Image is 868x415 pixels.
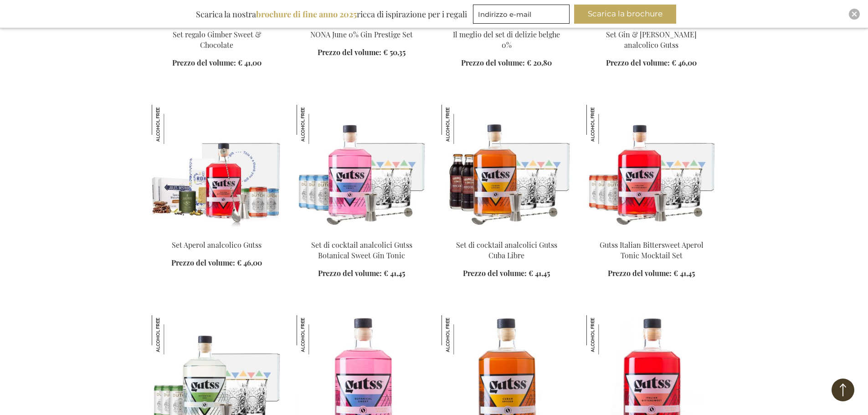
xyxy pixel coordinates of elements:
a: Set di cocktail analcolici Gutss Cuba Libre [456,240,557,260]
font: Prezzo del volume: [608,268,672,278]
img: Set Aperol analcolico Gutss [152,105,282,232]
a: Prezzo del volume: € 41,45 [463,268,550,279]
a: Set di cocktail analcolici Gutss Botanical Sweet Gin Tonic [311,240,412,260]
a: Set di cocktail analcolici Gutss Botanical Sweet Gin Tonic Set di cocktail analcolici Gutss Botan... [297,229,427,237]
a: Set di cocktail analcolici Gutss Cuba Libre Set di cocktail analcolici Gutss Cuba Libre [442,229,572,237]
font: ricca di ispirazione per i regali [357,9,467,20]
font: Prezzo del volume: [318,47,381,57]
font: Prezzo del volume: [461,58,525,67]
font: € 50,35 [383,47,406,57]
a: NONA June 0% Gin Prestige Set [310,30,413,39]
form: offerte di marketing e promozioni [473,5,572,26]
img: Gutss Botanical Sweet [297,315,336,354]
font: Scarica la brochure [588,9,663,18]
font: brochure di fine anno 2025 [256,9,357,20]
img: Set di cocktail analcolici Gutss Botanical Sweet Gin Tonic [297,105,427,232]
a: Gutss Italian Bittersweet Aperol Tonic Mocktail Set Gutss Italian Bittersweet Aperol Tonic Mockta... [586,229,717,237]
font: € 20,80 [527,58,552,67]
input: Indirizzo e-mail [473,5,570,24]
img: Gutss Italian Bittersweet Aperol Tonic Mocktail Set [586,105,717,232]
a: Prezzo del volume: € 46,00 [606,58,697,68]
font: € 41,45 [529,268,550,278]
img: Set di cocktail analcolici Gutss Cuba Libre [442,105,572,232]
font: Prezzo del volume: [463,268,527,278]
a: Prezzo del volume: € 41,00 [172,58,262,68]
img: Gutss Italian Bittersweet [586,315,626,354]
a: Set Gin & [PERSON_NAME] analcolico Gutss [606,30,697,50]
img: Set di cocktail analcolici Gutss Cuba Libre [442,105,481,144]
font: € 41,45 [384,268,405,278]
img: Set di cocktail analcolici Gutss Botanical Dry Gin Tonic [152,315,191,354]
img: Gutss speziato cubano [442,315,481,354]
font: Prezzo del volume: [606,58,670,67]
a: Prezzo del volume: € 41,45 [318,268,405,279]
img: Vicino [852,11,857,17]
img: Set Aperol analcolico Gutss [152,105,191,144]
a: Prezzo del volume: € 50,35 [318,47,406,58]
font: € 41,00 [238,58,262,67]
a: Gutss Italian Bittersweet Aperol Tonic Mocktail Set [600,240,704,260]
img: Set di cocktail analcolici Gutss Botanical Sweet Gin Tonic [297,105,336,144]
font: Scarica la nostra [196,9,256,20]
img: Gutss Italian Bittersweet Aperol Tonic Mocktail Set [586,105,626,144]
div: Vicino [849,9,860,20]
a: Prezzo del volume: € 20,80 [461,58,552,68]
font: Prezzo del volume: [318,268,382,278]
a: Set regalo Gimber Sweet & Chocolate [173,30,261,50]
font: € 41,45 [673,268,695,278]
font: Prezzo del volume: [172,58,236,67]
button: Scarica la brochure [574,5,676,24]
font: € 46,00 [672,58,697,67]
a: Il meglio del set di delizie belghe 0% [453,30,560,50]
a: Prezzo del volume: € 41,45 [608,268,695,279]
